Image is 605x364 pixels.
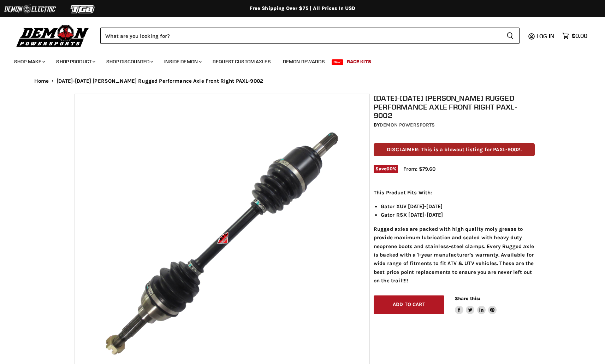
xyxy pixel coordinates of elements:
[100,28,501,44] input: Search
[572,33,587,39] span: $0.00
[57,78,263,84] span: [DATE]-[DATE] [PERSON_NAME] Rugged Performance Axle Front Right PAXL-9002
[332,59,344,65] span: New!
[9,54,49,69] a: Shop Make
[533,33,559,39] a: Log in
[536,33,554,40] span: Log in
[393,301,425,307] span: Add to cart
[14,23,91,48] img: Demon Powersports
[455,296,480,301] span: Share this:
[34,78,49,84] a: Home
[374,143,535,156] p: DISCLAIMER: This is a blowout listing for PAXL-9002.
[374,121,535,129] div: by
[374,188,535,285] div: Rugged axles are packed with high quality moly grease to provide maximum lubrication and sealed w...
[9,52,586,69] ul: Main menu
[342,54,376,69] a: Race Kits
[51,54,100,69] a: Shop Product
[207,54,276,69] a: Request Custom Axles
[57,2,109,16] img: TGB Logo 2
[20,78,585,84] nav: Breadcrumbs
[278,54,330,69] a: Demon Rewards
[4,2,57,16] img: Demon Electric Logo 2
[403,166,435,172] span: From: $79.60
[374,295,444,314] button: Add to cart
[159,54,206,69] a: Inside Demon
[20,5,585,12] div: Free Shipping Over $75 | All Prices In USD
[101,54,158,69] a: Shop Discounted
[455,295,497,314] aside: Share this:
[501,28,520,44] button: Search
[381,202,535,211] li: Gator XUV [DATE]-[DATE]
[374,165,398,173] span: Save %
[374,94,535,120] h1: [DATE]-[DATE] [PERSON_NAME] Rugged Performance Axle Front Right PAXL-9002
[386,166,392,171] span: 60
[380,122,435,128] a: Demon Powersports
[381,211,535,219] li: Gator RSX [DATE]-[DATE]
[100,28,520,44] form: Product
[559,31,591,41] a: $0.00
[374,188,535,197] p: This Product Fits With:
